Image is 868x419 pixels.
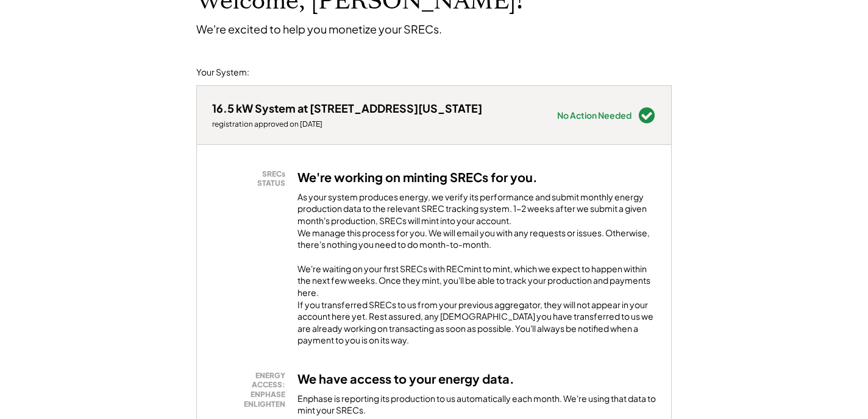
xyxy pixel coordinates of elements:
[212,119,482,129] div: registration approved on [DATE]
[196,66,249,79] div: Your System:
[297,263,656,347] div: We're waiting on your first SRECs with RECmint to mint, which we expect to happen within the next...
[212,101,482,115] div: 16.5 kW System at [STREET_ADDRESS][US_STATE]
[196,22,442,36] div: We're excited to help you monetize your SRECs.
[297,191,656,257] div: As your system produces energy, we verify its performance and submit monthly energy production da...
[557,111,631,119] div: No Action Needed
[297,393,656,417] div: Enphase is reporting its production to us automatically each month. We're using that data to mint...
[218,169,285,188] div: SRECs STATUS
[297,169,538,185] h3: We're working on minting SRECs for you.
[297,371,514,387] h3: We have access to your energy data.
[218,371,285,409] div: ENERGY ACCESS: ENPHASE ENLIGHTEN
